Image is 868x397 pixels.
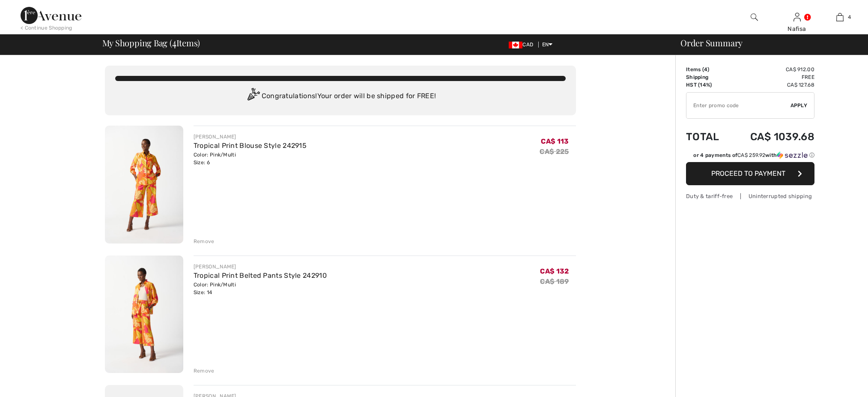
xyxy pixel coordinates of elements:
[509,42,522,48] img: Canadian Dollar
[751,12,758,22] img: search the website
[115,88,566,105] div: Congratulations! Your order will be shipped for FREE!
[21,24,72,32] div: < Continue Shopping
[540,277,569,286] s: CA$ 189
[542,42,553,48] span: EN
[194,133,307,141] div: [PERSON_NAME]
[686,192,814,200] div: Duty & tariff-free | Uninterrupted shipping
[194,263,327,271] div: [PERSON_NAME]
[737,152,765,158] span: CA$ 259.92
[730,122,814,151] td: CA$ 1039.68
[194,281,327,296] div: Color: Pink/Multi Size: 14
[686,162,814,185] button: Proceed to Payment
[686,66,730,73] td: Items ( )
[711,169,785,177] span: Proceed to Payment
[670,39,863,47] div: Order Summary
[777,151,808,159] img: Sezzle
[105,256,183,373] img: Tropical Print Belted Pants Style 242910
[194,141,307,150] a: Tropical Print Blouse Style 242915
[102,39,200,47] span: My Shopping Bag ( Items)
[776,24,818,33] div: Nafisa
[194,151,307,166] div: Color: Pink/Multi Size: 6
[686,151,814,162] div: or 4 payments ofCA$ 259.92withSezzle Click to learn more about Sezzle
[194,238,215,245] div: Remove
[686,93,790,118] input: Promo code
[848,13,851,21] span: 4
[540,147,569,156] s: CA$ 225
[790,102,808,109] span: Apply
[509,42,537,48] span: CAD
[245,88,262,105] img: Congratulation2.svg
[194,271,327,280] a: Tropical Print Belted Pants Style 242910
[730,73,814,81] td: Free
[693,151,814,159] div: or 4 payments of with
[194,367,215,375] div: Remove
[704,66,707,72] span: 4
[686,122,730,151] td: Total
[730,81,814,89] td: CA$ 127.68
[836,12,844,22] img: My Bag
[541,137,569,145] span: CA$ 113
[793,12,801,22] img: My Info
[686,73,730,81] td: Shipping
[21,7,81,24] img: 1ère Avenue
[819,12,861,22] a: 4
[793,13,801,21] a: Sign In
[172,36,176,48] span: 4
[105,126,183,244] img: Tropical Print Blouse Style 242915
[686,81,730,89] td: HST (14%)
[730,66,814,73] td: CA$ 912.00
[540,267,569,275] span: CA$ 132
